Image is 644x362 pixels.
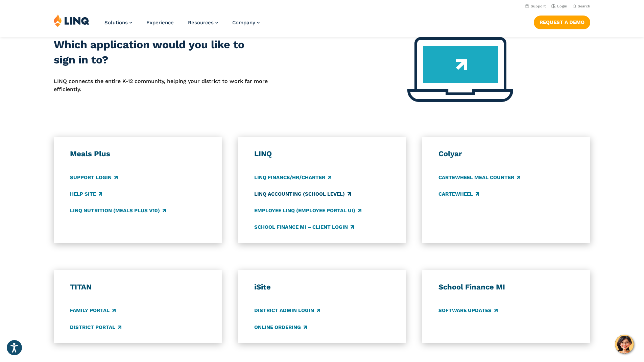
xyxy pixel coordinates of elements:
span: Resources [188,20,214,26]
a: Online Ordering [254,324,307,331]
p: LINQ connects the entire K‑12 community, helping your district to work far more efficiently. [54,77,268,94]
a: LINQ Finance/HR/Charter [254,174,331,181]
a: Login [551,4,567,8]
a: Software Updates [438,307,498,314]
a: Resources [188,20,218,26]
a: Company [232,20,260,26]
span: Search [578,4,590,8]
a: Support Login [70,174,118,181]
a: Help Site [70,190,102,198]
h2: Which application would you like to sign in to? [54,37,268,68]
a: School Finance MI – Client Login [254,223,354,231]
h3: LINQ [254,149,390,159]
a: CARTEWHEEL [438,190,479,198]
span: Solutions [104,20,128,26]
a: Employee LINQ (Employee Portal UI) [254,207,361,214]
a: CARTEWHEEL Meal Counter [438,174,520,181]
a: Family Portal [70,307,116,314]
a: District Admin Login [254,307,320,314]
nav: Button Navigation [534,14,590,29]
a: LINQ Accounting (school level) [254,190,351,198]
h3: Colyar [438,149,574,159]
button: Hello, have a question? Let’s chat. [615,335,634,354]
h3: School Finance MI [438,282,574,292]
a: Support [525,4,546,8]
nav: Primary Navigation [104,14,260,36]
a: District Portal [70,324,121,331]
a: Solutions [104,20,132,26]
h3: iSite [254,282,390,292]
a: Request a Demo [534,16,590,29]
span: Company [232,20,255,26]
button: Open Search Bar [573,4,590,9]
h3: TITAN [70,282,206,292]
a: LINQ Nutrition (Meals Plus v10) [70,207,166,214]
h3: Meals Plus [70,149,206,159]
img: LINQ | K‑12 Software [54,14,90,27]
a: Experience [146,20,174,26]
